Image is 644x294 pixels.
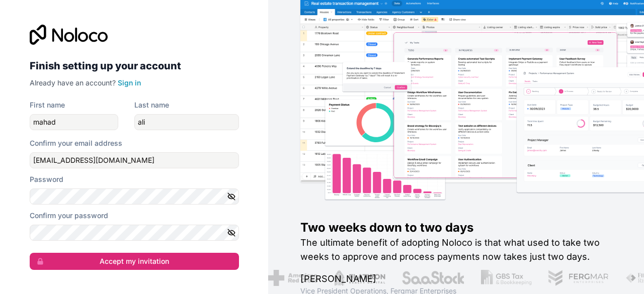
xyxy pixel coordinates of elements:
[134,100,169,110] label: Last name
[30,57,239,75] h2: Finish setting up your account
[30,253,239,270] button: Accept my invitation
[300,220,612,236] h1: Two weeks down to two days
[30,211,108,221] label: Confirm your password
[30,225,239,241] input: Confirm password
[30,188,239,205] input: Password
[30,174,63,184] label: Password
[300,236,612,264] h2: The ultimate benefit of adopting Noloco is that what used to take two weeks to approve and proces...
[30,114,118,130] input: given-name
[262,270,310,286] img: /assets/american-red-cross-BAupjrZR.png
[300,272,612,286] h1: [PERSON_NAME]
[118,78,141,87] a: Sign in
[134,114,239,130] input: family-name
[30,100,65,110] label: First name
[30,152,239,168] input: Email address
[30,78,116,87] span: Already have an account?
[30,138,122,148] label: Confirm your email address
